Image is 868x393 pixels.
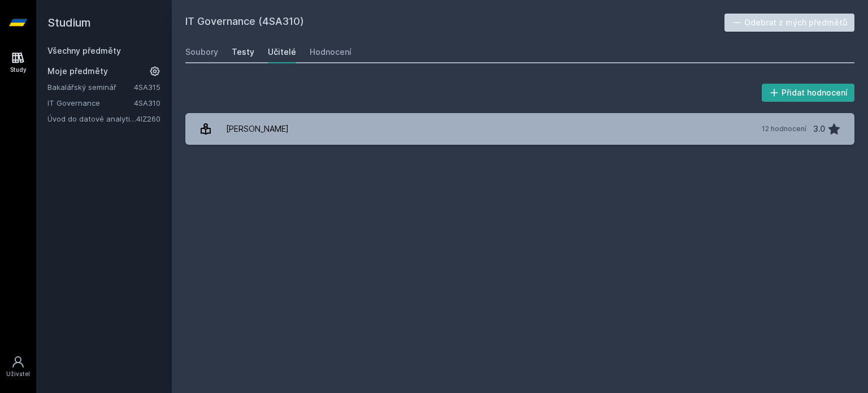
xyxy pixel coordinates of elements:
[724,14,855,32] button: Odebrat z mých předmětů
[310,46,351,58] div: Hodnocení
[232,41,254,63] a: Testy
[47,97,134,109] a: IT Governance
[185,113,854,145] a: [PERSON_NAME] 12 hodnocení 3.0
[762,84,855,102] button: Přidat hodnocení
[134,83,160,92] a: 4SA315
[185,41,218,63] a: Soubory
[268,41,296,63] a: Učitelé
[10,66,27,74] div: Study
[47,81,134,93] a: Bakalářský seminář
[2,349,34,384] a: Uživatel
[813,118,825,140] div: 3.0
[226,118,289,140] div: [PERSON_NAME]
[136,114,160,123] a: 4IZ260
[2,45,34,80] a: Study
[762,124,806,133] div: 12 hodnocení
[47,46,121,55] a: Všechny předměty
[6,370,30,378] div: Uživatel
[310,41,351,63] a: Hodnocení
[232,46,254,58] div: Testy
[134,98,160,107] a: 4SA310
[185,14,724,32] h2: IT Governance (4SA310)
[185,46,218,58] div: Soubory
[47,113,136,124] a: Úvod do datové analytiky
[268,46,296,58] div: Učitelé
[47,66,108,77] span: Moje předměty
